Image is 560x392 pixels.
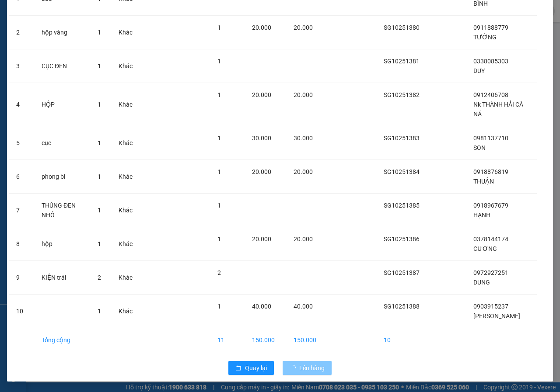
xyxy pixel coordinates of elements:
[73,42,120,52] li: (c) 2017
[217,303,221,310] span: 1
[473,144,486,151] span: SON
[210,328,245,352] td: 11
[35,261,91,295] td: KIỆN trái
[217,269,221,276] span: 2
[98,274,101,281] span: 2
[384,168,420,175] span: SG10251384
[217,58,221,65] span: 1
[290,365,299,371] span: loading
[294,24,313,31] span: 20.000
[35,227,91,261] td: hộp
[112,126,140,160] td: Khác
[73,33,120,40] b: [DOMAIN_NAME]
[112,49,140,83] td: Khác
[384,236,420,243] span: SG10251386
[112,261,140,295] td: Khác
[112,295,140,328] td: Khác
[384,303,420,310] span: SG10251388
[35,194,91,227] td: THÙNG ĐEN NHỎ
[35,126,91,160] td: cục
[217,168,221,175] span: 1
[473,303,508,310] span: 0903915237
[252,236,271,243] span: 20.000
[9,261,35,295] td: 9
[252,24,271,31] span: 20.000
[473,91,508,98] span: 0912406708
[112,194,140,227] td: Khác
[98,101,101,108] span: 1
[112,16,140,49] td: Khác
[98,308,101,315] span: 1
[228,361,274,375] button: rollbackQuay lại
[384,202,420,209] span: SG10251385
[252,303,271,310] span: 40.000
[217,236,221,243] span: 1
[35,49,91,83] td: CỤC ĐEN
[294,91,313,98] span: 20.000
[473,24,508,31] span: 0911888779
[98,29,101,36] span: 1
[35,160,91,194] td: phong bì
[245,328,287,352] td: 150.000
[98,207,101,214] span: 1
[217,135,221,142] span: 1
[112,227,140,261] td: Khác
[473,168,508,175] span: 0918876819
[235,365,241,372] span: rollback
[384,24,420,31] span: SG10251380
[384,269,420,276] span: SG10251387
[54,13,87,54] b: Gửi khách hàng
[217,91,221,98] span: 1
[384,58,420,65] span: SG10251381
[384,135,420,142] span: SG10251383
[35,16,91,49] td: hộp vàng
[252,91,271,98] span: 20.000
[473,279,490,286] span: DUNG
[112,160,140,194] td: Khác
[98,139,101,146] span: 1
[473,212,490,219] span: HẠNH
[9,49,35,83] td: 3
[9,160,35,194] td: 6
[473,101,523,118] span: Nk THÀNH HẢI CÀ NÁ
[112,83,140,126] td: Khác
[294,168,313,175] span: 20.000
[252,168,271,175] span: 20.000
[98,62,101,69] span: 1
[9,126,35,160] td: 5
[377,328,427,352] td: 10
[35,328,91,352] td: Tổng cộng
[384,91,420,98] span: SG10251382
[217,24,221,31] span: 1
[473,135,508,142] span: 0981137710
[473,245,497,252] span: CƯƠNG
[473,269,508,276] span: 0972927251
[98,173,101,180] span: 1
[473,312,520,319] span: [PERSON_NAME]
[294,236,313,243] span: 20.000
[9,16,35,49] td: 2
[287,328,323,352] td: 150.000
[217,202,221,209] span: 1
[9,194,35,227] td: 7
[473,178,494,185] span: THUẬN
[294,135,313,142] span: 30.000
[473,58,508,65] span: 0338085303
[11,56,39,83] b: Thiện Trí
[9,83,35,126] td: 4
[252,135,271,142] span: 30.000
[245,363,267,373] span: Quay lại
[473,67,485,74] span: DUY
[95,11,116,32] img: logo.jpg
[98,240,101,247] span: 1
[9,295,35,328] td: 10
[283,361,332,375] button: Lên hàng
[35,83,91,126] td: HỘP
[9,227,35,261] td: 8
[473,236,508,243] span: 0378144174
[473,34,497,41] span: TƯỜNG
[299,363,325,373] span: Lên hàng
[473,202,508,209] span: 0918967679
[294,303,313,310] span: 40.000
